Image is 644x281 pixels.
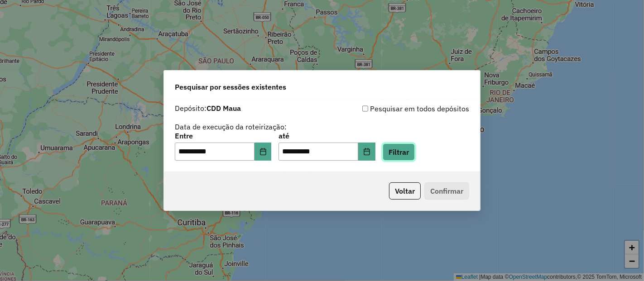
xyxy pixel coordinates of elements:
[322,103,469,114] div: Pesquisar em todos depósitos
[255,143,272,161] button: Choose Date
[383,143,415,161] button: Filtrar
[389,182,421,200] button: Voltar
[175,103,241,114] label: Depósito:
[175,130,271,141] label: Entre
[207,104,241,113] strong: CDD Maua
[279,130,375,141] label: até
[358,143,375,161] button: Choose Date
[175,121,287,132] label: Data de execução da roteirização:
[175,81,286,92] span: Pesquisar por sessões existentes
